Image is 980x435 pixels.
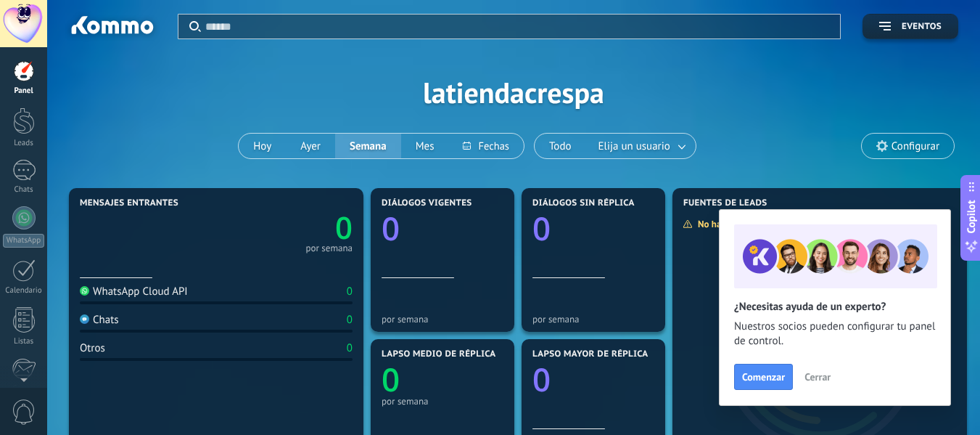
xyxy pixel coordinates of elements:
[734,300,936,314] h2: ¿Necesitas ayuda de un experto?
[862,14,958,39] button: Eventos
[347,341,353,355] div: 0
[3,337,45,346] div: Listas
[382,206,400,250] text: 0
[80,313,119,327] div: Chats
[683,218,859,230] div: No hay suficientes datos para mostrar
[286,134,335,158] button: Ayer
[448,134,523,158] button: Fechas
[532,357,551,401] text: 0
[382,396,503,407] div: por semana
[80,198,178,208] span: Mensajes entrantes
[532,314,654,325] div: por semana
[902,22,942,32] span: Eventos
[3,185,45,195] div: Chats
[683,198,767,208] span: Fuentes de leads
[80,341,105,355] div: Otros
[892,140,939,153] span: Configurar
[80,286,89,296] img: WhatsApp Cloud API
[3,234,44,248] div: WhatsApp
[216,207,353,248] a: 0
[305,245,353,252] div: por semana
[347,313,353,327] div: 0
[734,320,936,349] span: Nuestros socios pueden configurar tu panel de control.
[964,200,979,233] span: Copilot
[535,134,586,158] button: Todo
[532,349,648,359] span: Lapso mayor de réplica
[335,134,401,158] button: Semana
[335,207,353,248] text: 0
[798,366,837,388] button: Cerrar
[734,364,793,390] button: Comenzar
[239,134,286,158] button: Hoy
[382,349,496,359] span: Lapso medio de réplica
[532,206,551,250] text: 0
[347,285,353,298] div: 0
[586,134,696,158] button: Elija un usuario
[804,372,831,382] span: Cerrar
[3,86,45,96] div: Panel
[382,357,400,401] text: 0
[596,137,673,156] span: Elija un usuario
[532,198,635,208] span: Diálogos sin réplica
[80,285,188,298] div: WhatsApp Cloud API
[3,286,45,296] div: Calendario
[401,134,449,158] button: Mes
[382,314,503,325] div: por semana
[742,372,785,382] span: Comenzar
[3,139,45,148] div: Leads
[80,314,89,324] img: Chats
[382,198,472,208] span: Diálogos vigentes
